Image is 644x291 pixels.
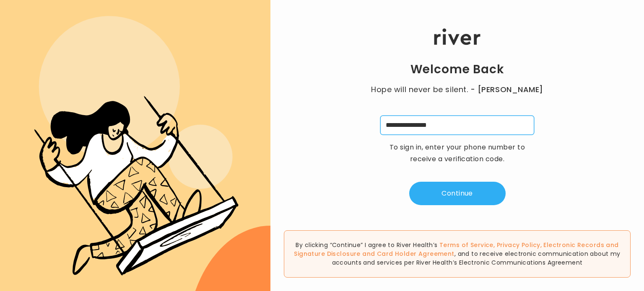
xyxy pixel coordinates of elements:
span: , and to receive electronic communication about my accounts and services per River Health’s Elect... [332,250,621,267]
span: - [PERSON_NAME] [470,84,543,95]
p: Hope will never be silent. [363,84,552,95]
h1: Welcome Back [410,62,504,77]
a: Electronic Records and Signature Disclosure [294,241,618,258]
div: By clicking “Continue” I agree to River Health’s [284,230,631,278]
button: Continue [409,182,506,205]
a: Card Holder Agreement [377,250,454,258]
a: Privacy Policy [497,241,540,249]
p: To sign in, enter your phone number to receive a verification code. [384,142,531,165]
a: Terms of Service [439,241,493,249]
span: , , and [294,241,618,258]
